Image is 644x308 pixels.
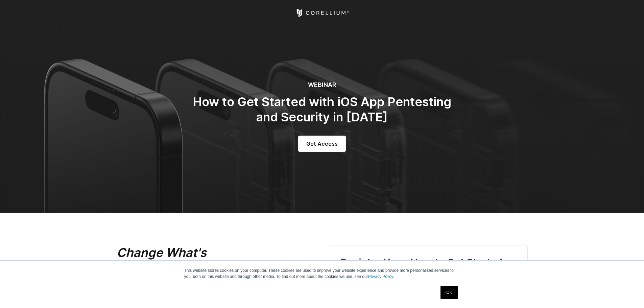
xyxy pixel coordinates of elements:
a: OK [440,286,458,299]
a: Corellium Home [295,9,349,17]
em: Change What's Possible [117,245,207,275]
span: Get Access [306,140,338,148]
p: This website stores cookies on your computer. These cookies are used to improve your website expe... [184,267,460,280]
h6: WEBINAR [187,81,457,89]
a: Privacy Policy. [368,274,394,279]
a: Get Access [298,136,346,152]
h2: Webinar Series [117,245,299,276]
h3: Register Now: How to Get Started with iOS App Pentesting [340,256,517,282]
h2: How to Get Started with iOS App Pentesting and Security in [DATE] [187,94,457,125]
